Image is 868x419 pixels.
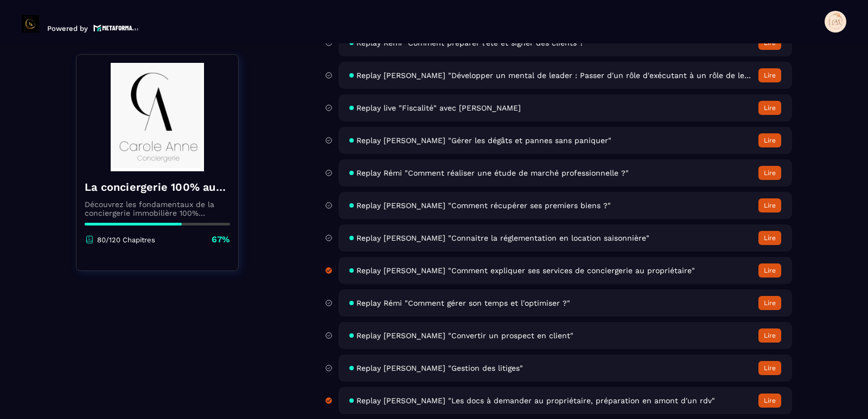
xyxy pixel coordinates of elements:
[356,234,649,242] span: Replay [PERSON_NAME] "Connaitre la réglementation en location saisonnière"
[758,328,781,343] button: Lire
[356,266,695,275] span: Replay [PERSON_NAME] "Comment expliquer ses services de conciergerie au propriétaire"
[758,133,781,147] button: Lire
[758,263,781,278] button: Lire
[356,299,570,307] span: Replay Rémi "Comment gérer son temps et l'optimiser ?"
[758,394,781,408] button: Lire
[356,201,611,210] span: Replay [PERSON_NAME] "Comment récupérer ses premiers biens ?"
[85,200,230,217] p: Découvrez les fondamentaux de la conciergerie immobilière 100% automatisée. Cette formation est c...
[758,101,781,115] button: Lire
[85,63,230,171] img: banner
[356,104,521,112] span: Replay live "Fiscalité" avec [PERSON_NAME]
[356,71,753,80] span: Replay [PERSON_NAME] "Développer un mental de leader : Passer d'un rôle d'exécutant à un rôle de ...
[212,234,230,246] p: 67%
[93,23,139,33] img: logo
[47,24,88,33] p: Powered by
[356,331,573,340] span: Replay [PERSON_NAME] "Convertir un prospect en client"
[758,361,781,375] button: Lire
[356,396,715,405] span: Replay [PERSON_NAME] "Les docs à demander au propriétaire, préparation en amont d'un rdv"
[356,364,523,372] span: Replay [PERSON_NAME] "Gestion des litiges"
[22,15,39,33] img: logo-branding
[356,136,611,145] span: Replay [PERSON_NAME] "Gérer les dégâts et pannes sans paniquer"
[85,179,230,195] h4: La conciergerie 100% automatisée
[758,296,781,310] button: Lire
[758,198,781,212] button: Lire
[758,68,781,82] button: Lire
[97,236,155,244] p: 80/120 Chapitres
[758,231,781,245] button: Lire
[758,166,781,180] button: Lire
[356,169,629,177] span: Replay Rémi "Comment réaliser une étude de marché professionnelle ?"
